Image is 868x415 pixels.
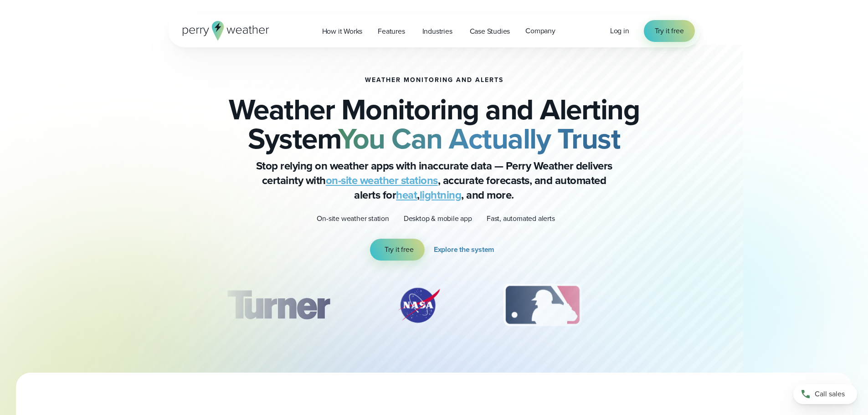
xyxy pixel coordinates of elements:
span: Call sales [815,389,845,400]
a: Try it free [370,239,425,261]
span: Case Studies [470,26,510,37]
img: NASA.svg [387,282,451,328]
img: PGA.svg [634,282,707,328]
div: 3 of 12 [494,282,591,328]
span: Log in [610,26,629,36]
h1: Weather Monitoring and Alerts [365,77,503,84]
strong: You Can Actually Trust [338,117,620,160]
p: Desktop & mobile app [404,213,472,224]
div: 1 of 12 [213,282,343,328]
div: 2 of 12 [387,282,451,328]
a: Try it free [644,20,695,42]
a: Log in [610,26,629,36]
img: MLB.svg [494,282,591,328]
a: on-site weather stations [326,172,438,189]
span: Try it free [385,244,414,255]
p: Fast, automated alerts [487,213,555,224]
a: Explore the system [434,239,498,261]
a: Call sales [793,384,857,404]
span: Industries [422,26,452,37]
span: Company [525,26,555,36]
a: lightning [420,187,462,203]
a: How it Works [314,22,370,41]
p: On-site weather station [317,213,389,224]
div: slideshow [214,282,655,333]
span: Explore the system [434,244,494,255]
span: Try it free [655,26,684,36]
h2: Weather Monitoring and Alerting System [214,95,655,153]
span: How it Works [322,26,363,37]
span: Features [378,26,405,37]
a: heat [396,187,417,203]
img: Turner-Construction_1.svg [213,282,343,328]
p: Stop relying on weather apps with inaccurate data — Perry Weather delivers certainty with , accur... [252,159,616,202]
div: 4 of 12 [634,282,707,328]
a: Case Studies [462,22,518,41]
